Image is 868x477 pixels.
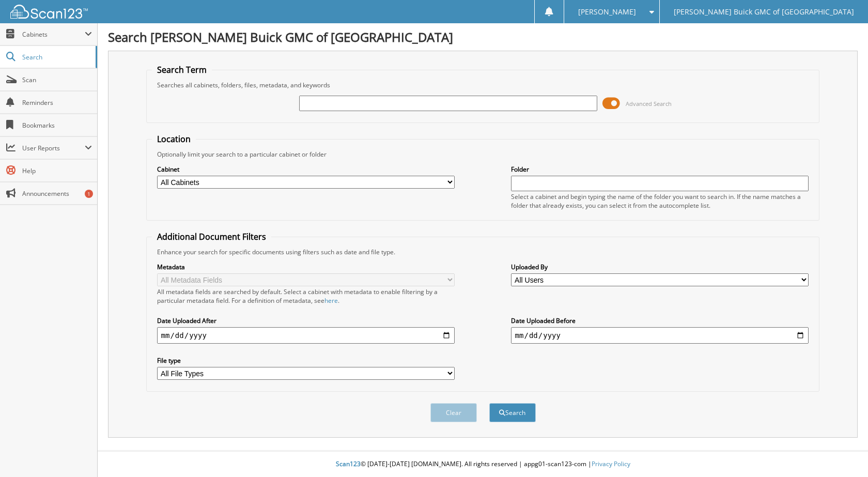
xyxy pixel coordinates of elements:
span: Reminders [22,98,92,107]
legend: Search Term [152,64,212,75]
div: © [DATE]-[DATE] [DOMAIN_NAME]. All rights reserved | appg01-scan123-com | [98,452,868,477]
div: Select a cabinet and begin typing the name of the folder you want to search in. If the name match... [511,192,809,210]
div: Enhance your search for specific documents using filters such as date and file type. [152,248,814,256]
legend: Additional Document Filters [152,231,271,242]
img: scan123-logo-white.svg [10,5,88,19]
button: Clear [430,403,477,422]
span: Announcements [22,189,92,198]
span: Scan [22,75,92,84]
button: Search [489,403,536,422]
h1: Search [PERSON_NAME] Buick GMC of [GEOGRAPHIC_DATA] [108,28,858,45]
div: Optionally limit your search to a particular cabinet or folder [152,150,814,159]
span: Advanced Search [626,100,672,107]
input: end [511,327,809,344]
label: Metadata [157,263,455,271]
label: Uploaded By [511,263,809,271]
span: Cabinets [22,30,85,39]
span: [PERSON_NAME] Buick GMC of [GEOGRAPHIC_DATA] [674,9,854,15]
div: Searches all cabinets, folders, files, metadata, and keywords [152,81,814,89]
div: All metadata fields are searched by default. Select a cabinet with metadata to enable filtering b... [157,287,455,305]
span: Help [22,166,92,175]
a: Privacy Policy [592,459,630,468]
label: Date Uploaded Before [511,316,809,325]
label: Folder [511,165,809,174]
input: start [157,327,455,344]
a: here [324,296,338,305]
span: Bookmarks [22,121,92,130]
span: [PERSON_NAME] [578,9,636,15]
div: 1 [85,190,93,198]
span: Scan123 [336,459,361,468]
label: Cabinet [157,165,455,174]
label: File type [157,356,455,365]
label: Date Uploaded After [157,316,455,325]
span: User Reports [22,144,85,152]
span: Search [22,53,90,61]
legend: Location [152,133,196,145]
